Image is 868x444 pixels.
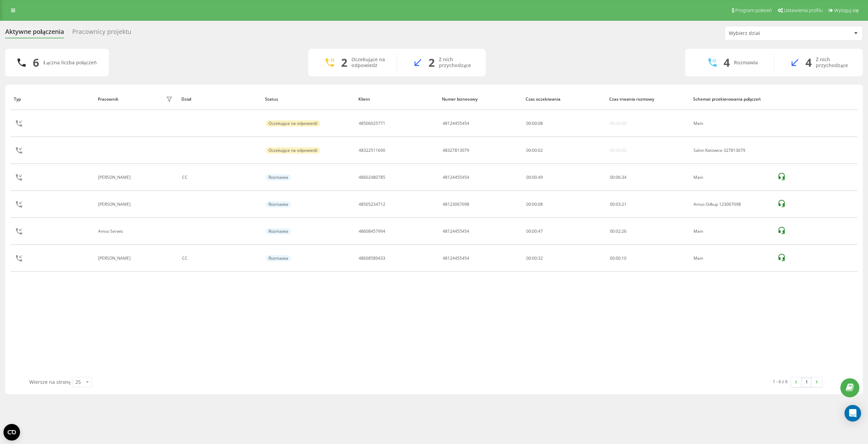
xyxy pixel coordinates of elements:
[622,174,626,180] span: 34
[538,120,543,126] span: 08
[610,174,615,180] span: 00
[181,97,258,102] div: Dział
[616,201,621,207] span: 03
[359,148,385,153] div: 48322511690
[359,121,385,126] div: 48506025771
[532,120,537,126] span: 00
[610,228,615,234] span: 00
[341,56,347,69] div: 2
[266,174,291,181] div: Rozmawia
[622,255,626,261] span: 10
[694,202,770,207] div: Amso Odkup 123067098
[359,229,385,234] div: 48608457994
[526,202,602,207] div: 00:00:08
[443,202,469,207] div: 48123067098
[266,120,320,127] div: Oczekujące na odpowiedź
[805,56,812,69] div: 4
[616,228,621,234] span: 02
[845,405,861,422] div: Open Intercom Messenger
[3,424,20,441] button: Open CMP widget
[610,175,626,180] div: : :
[610,148,626,153] div: 00:00:00
[816,57,852,68] div: Z nich przychodzące
[694,175,770,180] div: Main
[526,256,602,261] div: 00:00:32
[724,56,730,69] div: 4
[526,120,531,126] span: 00
[526,175,602,180] div: 00:00:49
[75,379,81,386] div: 25
[439,57,475,68] div: Z nich przychodzące
[734,60,758,66] div: Rozmawia
[443,175,469,180] div: 48124455454
[694,148,770,153] div: Salon Katowice 327813079
[98,202,132,207] div: [PERSON_NAME]
[182,175,258,180] div: CC
[610,202,626,207] div: : :
[14,97,91,102] div: Typ
[182,256,258,261] div: CC
[622,201,626,207] span: 21
[616,174,621,180] span: 06
[442,97,519,102] div: Numer biznesowy
[610,201,615,207] span: 00
[622,228,626,234] span: 26
[610,255,615,261] span: 00
[532,147,537,153] span: 00
[801,377,812,387] a: 1
[358,97,435,102] div: Klient
[266,228,291,234] div: Rozmawia
[694,121,770,126] div: Main
[834,8,859,13] span: Wyloguj się
[359,175,385,180] div: 48602480785
[98,175,132,180] div: [PERSON_NAME]
[526,229,602,234] div: 00:00:47
[265,97,352,102] div: Status
[72,28,131,39] div: Pracownicy projektu
[359,202,385,207] div: 48505234712
[526,97,603,102] div: Czas oczekiwania
[443,121,469,126] div: 48124455454
[784,8,823,13] span: Ustawienia profilu
[33,56,39,69] div: 6
[538,147,543,153] span: 02
[428,56,435,69] div: 2
[98,256,132,261] div: [PERSON_NAME]
[694,256,770,261] div: Main
[266,255,291,261] div: Rozmawia
[610,256,626,261] div: : :
[526,121,543,126] div: : :
[266,147,320,154] div: Oczekujące na odpowiedź
[5,28,64,39] div: Aktywne połączenia
[351,57,386,68] div: Oczekujące na odpowiedź
[616,255,621,261] span: 00
[729,30,811,36] div: Wybierz dział
[773,378,787,385] div: 1 - 6 z 6
[443,148,469,153] div: 48327813079
[98,97,119,102] div: Pracownik
[266,201,291,207] div: Rozmawia
[43,60,96,66] div: Łączna liczba połączeń
[735,8,772,13] span: Program poleceń
[526,148,543,153] div: : :
[610,121,626,126] div: 00:00:00
[443,229,469,234] div: 48124455454
[29,379,70,385] span: Wiersze na stronę
[98,229,125,234] div: Amso Serwis
[526,147,531,153] span: 00
[693,97,770,102] div: Schemat przekierowania połączeń
[610,229,626,234] div: : :
[609,97,686,102] div: Czas trwania rozmowy
[694,229,770,234] div: Main
[359,256,385,261] div: 48608589433
[443,256,469,261] div: 48124455454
